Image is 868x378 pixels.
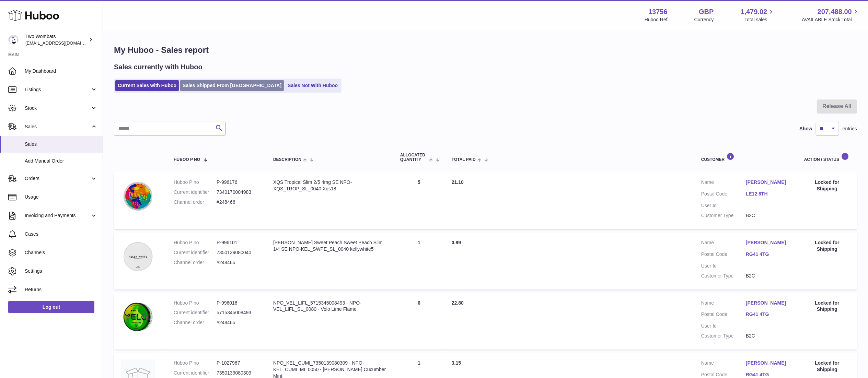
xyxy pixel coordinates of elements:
[217,360,259,366] dd: P-1027967
[701,202,746,209] dt: User Id
[746,212,790,219] dd: B2C
[25,123,90,130] span: Sales
[25,33,87,46] div: Two Wombats
[114,45,857,56] h1: My Huboo - Sales report
[818,7,852,16] span: 207,488.00
[285,80,340,91] a: Sales Not With Huboo
[800,126,812,132] label: Show
[804,360,850,373] div: Locked for Shipping
[121,179,155,213] img: XQS_Tropical_Slim_2_5_4mg_Nicotine_Pouches-7340170004983.webp
[25,175,90,182] span: Orders
[25,86,90,93] span: Listings
[25,286,97,293] span: Returns
[114,62,202,72] h2: Sales currently with Huboo
[25,40,101,46] span: [EMAIL_ADDRESS][DOMAIN_NAME]
[746,300,790,306] a: [PERSON_NAME]
[25,231,97,237] span: Cases
[746,179,790,186] a: [PERSON_NAME]
[8,301,94,313] a: Log out
[25,141,97,147] span: Sales
[217,309,259,316] dd: 5715345008493
[174,179,217,186] dt: Huboo P no
[180,80,284,91] a: Sales Shipped From [GEOGRAPHIC_DATA]
[746,251,790,258] a: RG41 4TG
[699,7,714,16] strong: GBP
[115,80,179,91] a: Current Sales with Huboo
[273,157,301,162] span: Description
[701,191,746,199] dt: Postal Code
[802,16,860,23] span: AVAILABLE Stock Total
[174,157,200,162] span: Huboo P no
[701,239,746,248] dt: Name
[174,259,217,266] dt: Channel order
[452,360,461,366] span: 3.15
[217,370,259,376] dd: 7350139080309
[8,35,19,45] img: internalAdmin-13756@internal.huboo.com
[393,293,445,350] td: 6
[701,311,746,319] dt: Postal Code
[701,263,746,269] dt: User Id
[843,126,857,132] span: entries
[217,249,259,256] dd: 7350139080040
[452,157,476,162] span: Total paid
[393,233,445,290] td: 1
[25,212,90,219] span: Invoicing and Payments
[694,16,714,23] div: Currency
[701,333,746,339] dt: Customer Type
[273,300,386,313] div: NPO_VEL_LIFL_5715345008493 - NPO-VEL_LIFL_SL_0080 - Velo Lime Flame
[217,239,259,246] dd: P-996101
[746,239,790,246] a: [PERSON_NAME]
[701,179,746,187] dt: Name
[701,300,746,308] dt: Name
[25,194,97,200] span: Usage
[802,7,860,23] a: 207,488.00 AVAILABLE Stock Total
[701,251,746,259] dt: Postal Code
[174,239,217,246] dt: Huboo P no
[174,199,217,205] dt: Channel order
[701,360,746,368] dt: Name
[174,370,217,376] dt: Current identifier
[701,323,746,329] dt: User Id
[273,179,386,192] div: XQS Tropical Slim 2/5 4mg SE NPO-XQS_TROP_SL_0040 Xqs18
[400,153,427,162] span: ALLOCATED Quantity
[25,105,90,111] span: Stock
[645,16,668,23] div: Huboo Ref
[746,371,790,378] a: RG41 4TG
[393,172,445,229] td: 5
[174,300,217,306] dt: Huboo P no
[217,189,259,196] dd: 7340170004983
[804,179,850,192] div: Locked for Shipping
[741,7,775,23] a: 1,479.02 Total sales
[217,259,259,266] dd: #248465
[217,319,259,326] dd: #248465
[804,300,850,313] div: Locked for Shipping
[174,249,217,256] dt: Current identifier
[746,311,790,318] a: RG41 4TG
[746,333,790,339] dd: B2C
[701,212,746,219] dt: Customer Type
[121,300,155,334] img: Velo_Heating_Lime_Flame_Slim_3_6_Nicotine_Pouches-5715345008493.webp
[741,7,767,16] span: 1,479.02
[121,239,155,274] img: Kelly_White_Sweet_Peach_Slim_1_4_Nicotine_Pouches-7350139080040.webp
[25,158,97,164] span: Add Manual Order
[217,179,259,186] dd: P-996176
[452,300,464,306] span: 22.80
[701,153,790,162] div: Customer
[174,360,217,366] dt: Huboo P no
[217,199,259,205] dd: #248466
[25,249,97,256] span: Channels
[744,16,775,23] span: Total sales
[25,68,97,74] span: My Dashboard
[273,239,386,252] div: [PERSON_NAME] Sweet Peach Sweet Peach Slim 1/4 SE NPO-KEL_SWPE_SL_0040 kellywhite5
[746,273,790,279] dd: B2C
[746,191,790,197] a: LE12 8TH
[452,179,464,185] span: 21.10
[452,240,461,245] span: 0.99
[701,273,746,279] dt: Customer Type
[648,7,668,16] strong: 13756
[217,300,259,306] dd: P-996016
[804,153,850,162] div: Action / Status
[174,319,217,326] dt: Channel order
[804,239,850,252] div: Locked for Shipping
[174,309,217,316] dt: Current identifier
